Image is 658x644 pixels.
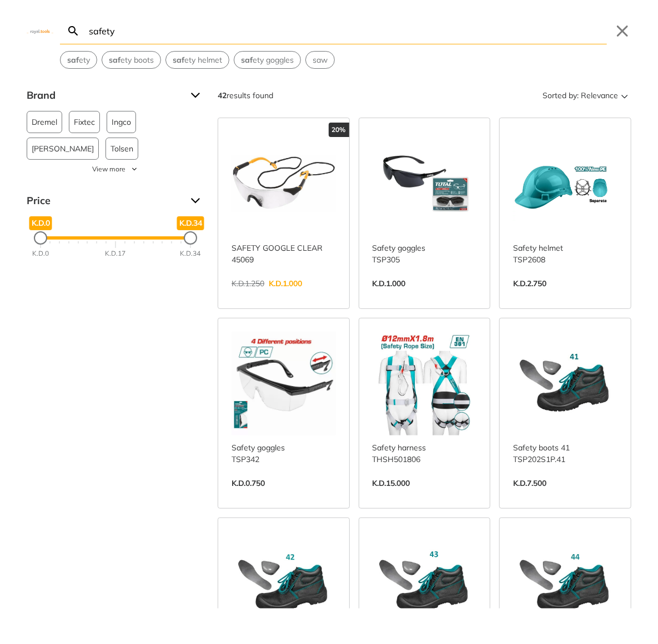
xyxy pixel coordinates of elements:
[27,111,62,133] button: Dremel
[69,111,100,133] button: Fixtec
[540,87,631,104] button: Sorted by:Relevance Sort
[614,22,631,40] button: Close
[74,111,95,133] span: Fixtec
[173,55,184,65] strong: saf
[27,138,99,160] button: [PERSON_NAME]
[112,111,131,133] span: Ingco
[618,89,631,102] svg: Sort
[109,54,154,66] span: ety boots
[32,111,57,133] span: Dremel
[234,52,300,68] button: Select suggestion: safety goggles
[67,55,79,65] strong: saf
[32,249,49,259] div: K.D.0
[34,231,47,245] div: Minimum Price
[27,192,182,210] span: Price
[87,18,607,44] input: Search…
[106,138,138,160] button: Tolsen
[218,87,273,104] div: results found
[67,24,80,38] svg: Search
[305,51,335,69] div: Suggestion: saw
[234,51,301,69] div: Suggestion: safety goggles
[27,87,182,104] span: Brand
[106,249,126,259] div: K.D.17
[32,138,94,159] span: [PERSON_NAME]
[180,249,201,259] div: K.D.34
[173,54,222,66] span: ety helmet
[67,54,90,66] span: ety
[109,55,120,65] strong: saf
[184,231,197,245] div: Maximum Price
[165,51,229,69] div: Suggestion: safety helmet
[110,138,133,159] span: Tolsen
[92,164,125,174] span: View more
[306,52,334,68] button: Select suggestion: saw
[102,52,160,68] button: Select suggestion: safety boots
[166,52,229,68] button: Select suggestion: safety helmet
[60,51,97,69] div: Suggestion: safety
[329,123,349,137] div: 20%
[27,28,53,33] img: Close
[313,54,328,66] span: saw
[581,87,618,104] span: Relevance
[61,52,97,68] button: Select suggestion: safety
[27,164,204,174] button: View more
[102,51,161,69] div: Suggestion: safety boots
[107,111,136,133] button: Ingco
[241,55,253,65] strong: saf
[218,90,227,100] strong: 42
[241,54,294,66] span: ety goggles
